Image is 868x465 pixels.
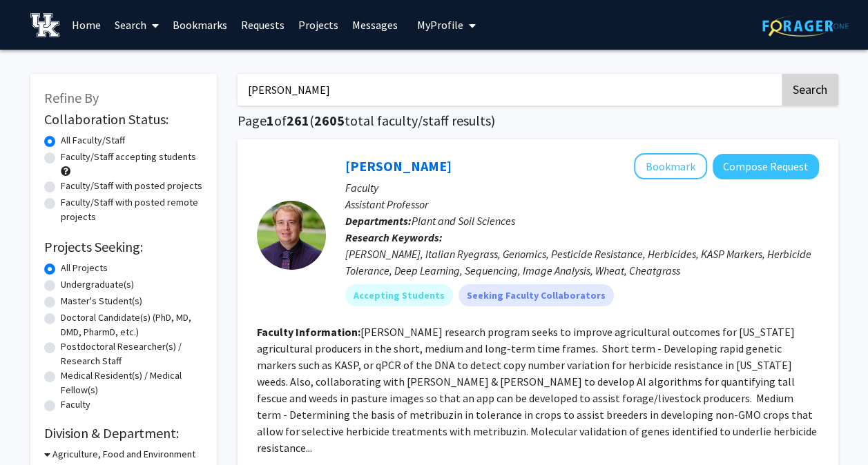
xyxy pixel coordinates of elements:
a: [PERSON_NAME] [345,157,452,175]
label: Faculty/Staff with posted projects [61,179,202,193]
span: Plant and Soil Sciences [412,214,515,228]
button: Search [782,74,838,106]
fg-read-more: [PERSON_NAME] research program seeks to improve agricultural outcomes for [US_STATE] agricultural... [257,325,817,455]
b: Research Keywords: [345,230,443,244]
a: Bookmarks [166,1,234,49]
img: University of Kentucky Logo [30,13,60,37]
b: Faculty Information: [257,325,360,339]
a: Messages [345,1,405,49]
label: Faculty/Staff accepting students [61,150,196,164]
label: Master's Student(s) [61,294,142,308]
a: Requests [234,1,291,49]
label: Faculty/Staff with posted remote projects [61,195,203,224]
p: Faculty [345,179,819,196]
mat-chip: Seeking Faculty Collaborators [459,284,614,306]
a: Projects [291,1,345,49]
label: All Projects [61,261,108,275]
span: 1 [267,112,274,129]
span: 2605 [314,112,345,129]
mat-chip: Accepting Students [345,284,453,306]
a: Home [65,1,108,49]
span: My Profile [417,18,463,32]
button: Compose Request to Samuel Revolinski [713,154,819,179]
label: Medical Resident(s) / Medical Fellow(s) [61,368,203,397]
h2: Projects Seeking: [44,239,203,255]
b: Departments: [345,214,412,228]
input: Search Keywords [238,74,780,106]
h3: Agriculture, Food and Environment [52,447,195,462]
label: All Faculty/Staff [61,133,125,148]
label: Undergraduate(s) [61,277,134,292]
div: [PERSON_NAME], Italian Ryegrass, Genomics, Pesticide Resistance, Herbicides, KASP Markers, Herbic... [345,246,819,279]
h2: Division & Department: [44,425,203,442]
label: Faculty [61,397,90,412]
h2: Collaboration Status: [44,111,203,128]
button: Add Samuel Revolinski to Bookmarks [634,153,707,179]
h1: Page of ( total faculty/staff results) [238,112,838,129]
a: Search [108,1,166,49]
span: 261 [287,112,309,129]
p: Assistant Professor [345,196,819,212]
label: Postdoctoral Researcher(s) / Research Staff [61,339,203,368]
iframe: Chat [10,403,59,455]
label: Doctoral Candidate(s) (PhD, MD, DMD, PharmD, etc.) [61,310,203,339]
span: Refine By [44,89,99,106]
img: ForagerOne Logo [762,15,849,37]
